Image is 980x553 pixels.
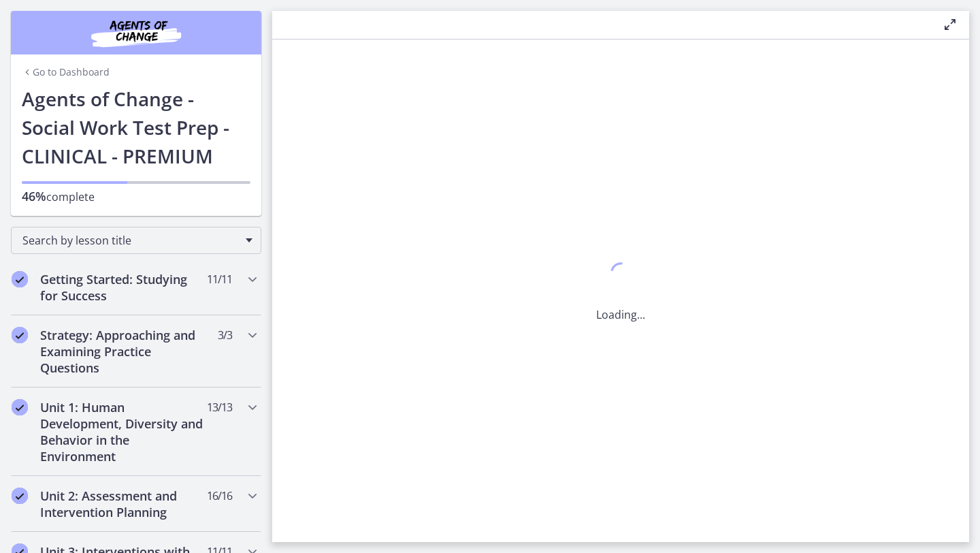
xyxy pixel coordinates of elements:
[40,399,206,464] h2: Unit 1: Human Development, Diversity and Behavior in the Environment
[22,188,46,204] span: 46%
[22,233,239,248] span: Search by lesson title
[12,399,28,415] i: Completed
[207,488,232,504] span: 16 / 16
[22,84,250,170] h1: Agents of Change - Social Work Test Prep - CLINICAL - PREMIUM
[596,259,645,290] div: 1
[12,271,28,287] i: Completed
[207,271,232,287] span: 11 / 11
[22,188,250,205] p: complete
[40,271,206,304] h2: Getting Started: Studying for Success
[11,227,261,254] div: Search by lesson title
[12,488,28,504] i: Completed
[40,488,206,520] h2: Unit 2: Assessment and Intervention Planning
[596,306,645,323] p: Loading...
[12,327,28,343] i: Completed
[218,327,232,343] span: 3 / 3
[22,65,110,79] a: Go to Dashboard
[207,399,232,415] span: 13 / 13
[54,16,218,49] img: Agents of Change
[40,327,206,376] h2: Strategy: Approaching and Examining Practice Questions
